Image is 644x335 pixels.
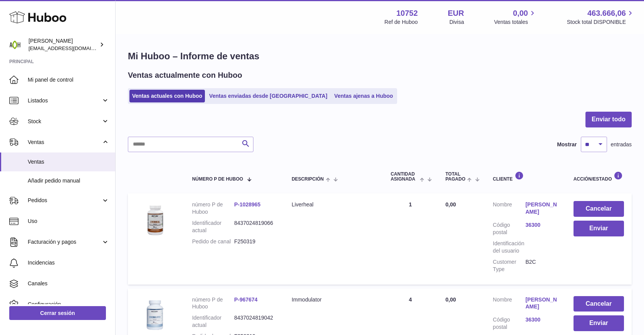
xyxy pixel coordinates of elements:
[383,193,438,284] td: 1
[557,141,577,148] label: Mostrar
[574,296,624,312] button: Cancelar
[494,8,537,26] a: 0,00 Ventas totales
[234,201,261,208] a: P-1028965
[567,18,635,26] span: Stock total DISPONIBLE
[525,221,558,229] a: 36300
[332,90,396,102] a: Ventas ajenas a Huboo
[234,296,258,303] a: P-967674
[493,201,526,218] dt: Nombre
[587,8,626,18] span: 463.666,06
[611,141,632,148] span: entradas
[206,90,330,102] a: Ventas enviadas desde [GEOGRAPHIC_DATA]
[448,8,464,18] strong: EUR
[136,201,174,240] img: 107521737971722.png
[493,296,526,313] dt: Nombre
[292,177,324,182] span: Descripción
[192,314,234,329] dt: Identificador actual
[129,90,205,102] a: Ventas actuales con Huboo
[292,296,375,303] div: Immodulator
[29,37,98,52] div: [PERSON_NAME]
[28,118,101,125] span: Stock
[525,316,558,323] a: 36300
[493,258,526,273] dt: Customer Type
[391,172,418,182] span: Cantidad ASIGNADA
[396,8,418,18] strong: 10752
[28,177,109,184] span: Añadir pedido manual
[9,306,106,320] a: Cerrar sesión
[513,8,528,18] span: 0,00
[525,201,558,216] a: [PERSON_NAME]
[445,296,456,303] span: 0,00
[574,315,624,331] button: Enviar
[493,316,526,331] dt: Código postal
[192,201,234,216] dt: número P de Huboo
[493,221,526,236] dt: Código postal
[28,218,109,225] span: Uso
[28,139,101,146] span: Ventas
[28,238,101,246] span: Facturación y pagos
[192,296,234,311] dt: número P de Huboo
[525,296,558,311] a: [PERSON_NAME]
[445,172,465,182] span: Total pagado
[445,201,456,208] span: 0,00
[494,18,537,26] span: Ventas totales
[234,314,276,329] dd: 8437024819042
[136,296,174,335] img: 107521713267910.png
[28,259,109,266] span: Incidencias
[192,219,234,234] dt: Identificador actual
[234,219,276,234] dd: 8437024819066
[234,238,276,245] dd: F250319
[292,201,375,208] div: Liverheal
[128,50,632,62] h1: Mi Huboo – Informe de ventas
[384,18,418,26] div: Ref de Huboo
[9,39,21,50] img: info@adaptohealue.com
[493,171,558,182] div: Cliente
[449,18,464,26] div: Divisa
[28,76,109,84] span: Mi panel de control
[28,158,109,166] span: Ventas
[29,45,113,51] span: [EMAIL_ADDRESS][DOMAIN_NAME]
[28,280,109,287] span: Canales
[567,8,635,26] a: 463.666,06 Stock total DISPONIBLE
[128,70,242,80] h2: Ventas actualmente con Huboo
[192,177,243,182] span: número P de Huboo
[192,238,234,245] dt: Pedido de canal
[585,112,632,127] button: Enviar todo
[28,97,101,104] span: Listados
[28,197,101,204] span: Pedidos
[574,221,624,236] button: Enviar
[525,258,558,273] dd: B2C
[574,201,624,217] button: Cancelar
[493,240,526,255] dt: Identificación del usuario
[574,171,624,182] div: Acción/Estado
[28,301,109,308] span: Configuración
